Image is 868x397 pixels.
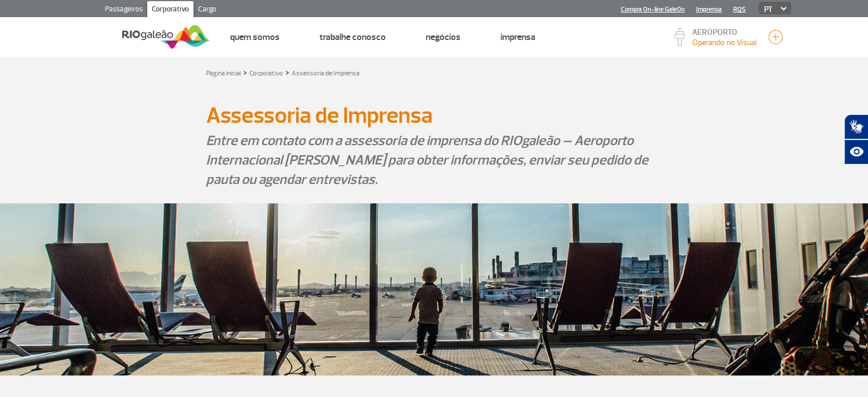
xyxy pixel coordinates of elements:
[621,6,685,13] a: Compra On-line GaleOn
[147,1,193,19] a: Corporativo
[206,69,241,78] a: Página inicial
[292,69,360,78] a: Assessoria de Imprensa
[243,66,247,79] a: >
[844,114,868,139] button: Abrir tradutor de língua de sinais.
[500,31,535,43] a: Imprensa
[426,31,461,43] a: Negócios
[230,31,280,43] a: Quem Somos
[320,31,386,43] a: Trabalhe Conosco
[206,106,663,125] h1: Assessoria de Imprensa
[285,66,289,79] a: >
[249,69,283,78] a: Corporativo
[100,1,147,19] a: Passageiros
[844,114,868,165] div: Plugin de acessibilidade da Hand Talk.
[844,139,868,165] button: Abrir recursos assistivos.
[696,6,722,13] a: Imprensa
[692,29,757,37] p: AEROPORTO
[193,1,221,19] a: Cargo
[733,6,746,13] a: RQS
[692,37,757,49] p: Visibilidade de 10000m
[206,131,663,189] p: Entre em contato com a assessoria de imprensa do RIOgaleão – Aeroporto Internacional [PERSON_NAME...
